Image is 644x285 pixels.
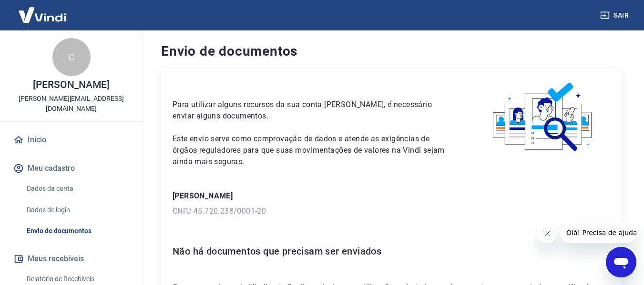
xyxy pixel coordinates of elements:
iframe: Botão para abrir a janela de mensagens [606,247,636,277]
p: [PERSON_NAME] [173,190,610,202]
h6: Não há documentos que precisam ser enviados [173,244,610,259]
a: Dados de login [23,200,131,220]
a: Envio de documentos [23,221,131,241]
button: Meus recebíveis [11,248,131,269]
a: Início [11,129,131,150]
img: waiting_documents.41d9841a9773e5fdf392cede4d13b617.svg [477,80,610,155]
p: Para utilizar alguns recursos da sua conta [PERSON_NAME], é necessário enviar alguns documentos. [173,99,454,122]
div: C [52,38,91,76]
p: [PERSON_NAME] [33,80,109,90]
iframe: Mensagem da empresa [561,222,636,243]
img: Vindi [11,0,73,29]
iframe: Fechar mensagem [538,224,557,243]
a: Dados da conta [23,179,131,198]
h4: Envio de documentos [161,42,621,61]
p: Este envio serve como comprovação de dados e atende as exigências de órgãos reguladores para que ... [173,133,454,167]
button: Sair [598,7,633,24]
p: CNPJ 45.720.238/0001-20 [173,206,610,217]
button: Meu cadastro [11,158,131,179]
p: [PERSON_NAME][EMAIL_ADDRESS][DOMAIN_NAME] [8,94,135,114]
span: Olá! Precisa de ajuda? [6,7,80,14]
